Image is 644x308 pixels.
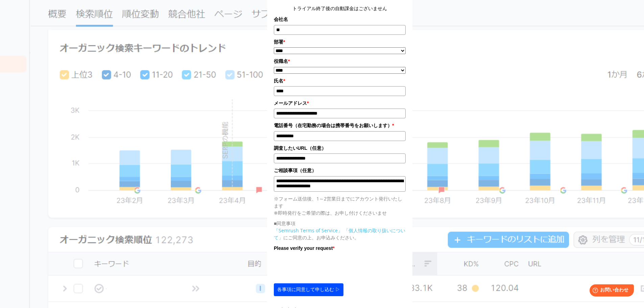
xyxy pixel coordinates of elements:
iframe: reCAPTCHA [274,254,377,280]
label: ご相談事項（任意） [274,167,406,174]
label: 氏名 [274,77,406,85]
center: トライアル終了後の自動課金はございません [274,5,406,12]
label: 調査したいURL（任意） [274,144,406,152]
label: 役職名 [274,57,406,65]
a: 「Semrush Terms of Service」 [274,227,342,234]
button: 各事項に同意して申し込む ▷ [274,283,343,296]
label: メールアドレス [274,99,406,107]
a: 「個人情報の取り扱いについて」 [274,227,405,241]
p: にご同意の上、お申込みください。 [274,227,406,241]
p: ■同意事項 [274,220,406,227]
label: 会社名 [274,16,406,23]
label: Please verify your request [274,244,406,252]
label: 部署 [274,38,406,46]
label: 電話番号（在宅勤務の場合は携帯番号をお願いします） [274,122,406,129]
iframe: Help widget launcher [584,282,637,301]
p: ※フォーム送信後、1～2営業日までにアカウント発行いたします ※即時発行をご希望の際は、お申し付けくださいませ [274,195,406,216]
